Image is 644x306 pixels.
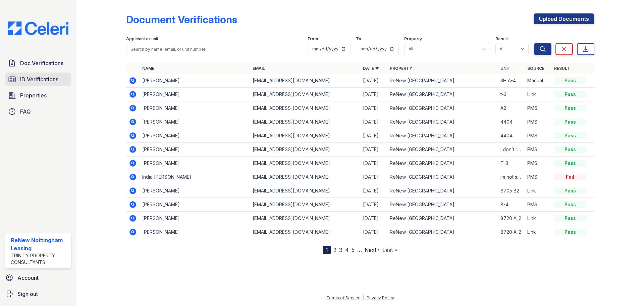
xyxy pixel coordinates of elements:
td: [DATE] [360,101,387,115]
a: Privacy Policy [367,295,394,300]
a: Result [554,66,570,71]
span: Properties [20,91,47,99]
a: Unit [500,66,511,71]
td: ReNew [GEOGRAPHIC_DATA] [387,143,497,157]
td: Link [525,184,551,198]
td: ReNew [GEOGRAPHIC_DATA] [387,198,497,212]
td: ReNew [GEOGRAPHIC_DATA] [387,157,497,170]
span: ID Verifications [20,75,58,83]
a: Account [3,271,74,285]
div: 1 [323,246,331,254]
input: Search by name, email, or unit number [126,43,302,55]
a: 3 [339,247,342,253]
a: Property [390,66,412,71]
td: PMS [525,115,551,129]
td: [EMAIL_ADDRESS][DOMAIN_NAME] [250,115,360,129]
a: Date ▼ [363,66,379,71]
td: [EMAIL_ADDRESS][DOMAIN_NAME] [250,129,360,143]
img: CE_Logo_Blue-a8612792a0a2168367f1c8372b55b34899dd931a85d93a1a3d3e32e68fde9ad4.png [3,21,74,35]
td: Link [525,88,551,101]
td: A2 [498,101,525,115]
label: Result [495,36,508,42]
td: [DATE] [360,88,387,101]
td: [EMAIL_ADDRESS][DOMAIN_NAME] [250,225,360,239]
div: Pass [554,201,586,208]
td: ReNew [GEOGRAPHIC_DATA] [387,88,497,101]
td: [DATE] [360,157,387,170]
td: [EMAIL_ADDRESS][DOMAIN_NAME] [250,74,360,88]
span: Sign out [17,290,38,298]
td: [PERSON_NAME] [140,157,250,170]
td: India [PERSON_NAME] [140,170,250,184]
td: [DATE] [360,129,387,143]
a: Name [142,66,154,71]
td: [PERSON_NAME] [140,88,250,101]
div: Pass [554,187,586,194]
td: [EMAIL_ADDRESS][DOMAIN_NAME] [250,157,360,170]
a: Upload Documents [534,13,594,24]
td: ReNew [GEOGRAPHIC_DATA] [387,225,497,239]
a: Sign out [3,287,74,301]
td: 4404 [498,115,525,129]
label: To [356,36,361,42]
td: PMS [525,157,551,170]
div: Pass [554,215,586,222]
td: 8705 B2 [498,184,525,198]
label: Property [404,36,422,42]
td: [DATE] [360,225,387,239]
td: Im not sure 8811 [498,170,525,184]
a: FAQ [5,105,71,118]
td: PMS [525,129,551,143]
a: ID Verifications [5,73,71,86]
td: PMS [525,198,551,212]
td: [EMAIL_ADDRESS][DOMAIN_NAME] [250,101,360,115]
td: t-3 [498,88,525,101]
a: Next › [365,247,380,253]
td: Manual [525,74,551,88]
td: [PERSON_NAME] [140,225,250,239]
td: [DATE] [360,143,387,157]
div: Fail [554,174,586,180]
td: [EMAIL_ADDRESS][DOMAIN_NAME] [250,88,360,101]
td: [DATE] [360,198,387,212]
td: [PERSON_NAME] [140,101,250,115]
td: ReNew [GEOGRAPHIC_DATA] [387,115,497,129]
span: Account [17,274,39,282]
a: 5 [352,247,355,253]
div: Pass [554,160,586,167]
td: ReNew [GEOGRAPHIC_DATA] [387,129,497,143]
span: FAQ [20,107,31,116]
td: ReNew [GEOGRAPHIC_DATA] [387,212,497,225]
div: Pass [554,77,586,84]
label: From [308,36,318,42]
div: Pass [554,91,586,98]
td: [DATE] [360,212,387,225]
td: 8720 A-2 [498,225,525,239]
td: [EMAIL_ADDRESS][DOMAIN_NAME] [250,212,360,225]
span: Doc Verifications [20,59,63,67]
td: Link [525,212,551,225]
td: T-3 [498,157,525,170]
td: B-4 [498,198,525,212]
div: ReNew Nottingham Leasing [11,236,68,252]
td: [PERSON_NAME] [140,212,250,225]
div: Pass [554,105,586,112]
a: Last » [382,247,397,253]
div: Trinity Property Consultants [11,252,68,266]
a: Properties [5,89,71,102]
td: 4404 [498,129,525,143]
td: [DATE] [360,115,387,129]
td: [EMAIL_ADDRESS][DOMAIN_NAME] [250,198,360,212]
a: 4 [345,247,349,253]
a: Source [527,66,544,71]
td: PMS [525,101,551,115]
a: Email [253,66,265,71]
td: [EMAIL_ADDRESS][DOMAIN_NAME] [250,143,360,157]
td: ReNew [GEOGRAPHIC_DATA] [387,170,497,184]
td: [PERSON_NAME] [140,198,250,212]
td: [PERSON_NAME] [140,74,250,88]
a: Doc Verifications [5,56,71,70]
td: PMS [525,143,551,157]
td: [PERSON_NAME] [140,129,250,143]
